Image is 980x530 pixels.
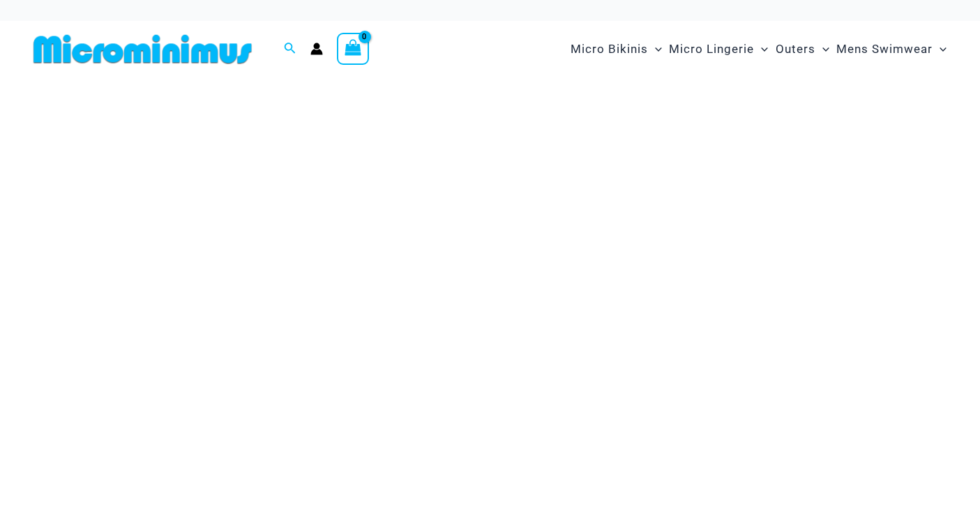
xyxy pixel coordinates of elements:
[565,26,952,73] nav: Site Navigation
[648,31,662,67] span: Menu Toggle
[284,40,296,58] a: Search icon link
[833,28,950,70] a: Mens SwimwearMenu ToggleMenu Toggle
[337,33,369,65] a: View Shopping Cart, empty
[776,31,815,67] span: Outers
[669,31,754,67] span: Micro Lingerie
[28,33,257,65] img: MM SHOP LOGO FLAT
[933,31,947,67] span: Menu Toggle
[815,31,829,67] span: Menu Toggle
[665,28,771,70] a: Micro LingerieMenu ToggleMenu Toggle
[567,28,665,70] a: Micro BikinisMenu ToggleMenu Toggle
[571,31,648,67] span: Micro Bikinis
[836,31,933,67] span: Mens Swimwear
[310,43,323,55] a: Account icon link
[754,31,768,67] span: Menu Toggle
[772,28,833,70] a: OutersMenu ToggleMenu Toggle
